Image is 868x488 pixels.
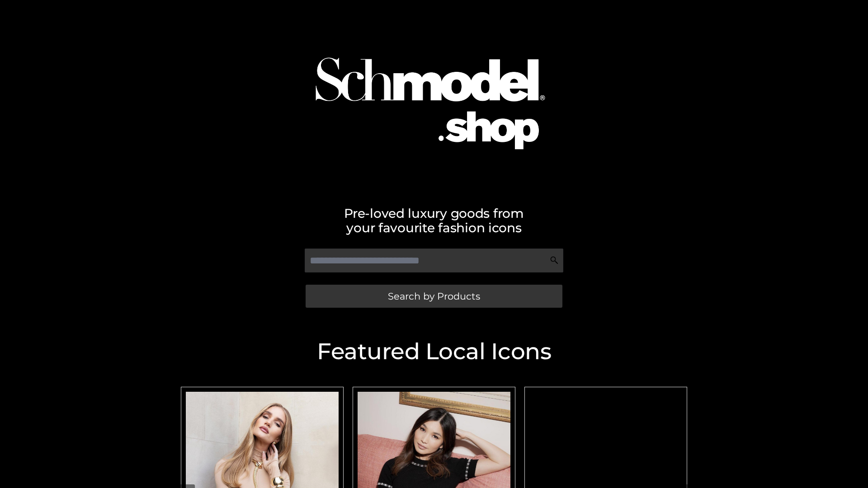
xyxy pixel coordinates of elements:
[550,256,559,265] img: Search Icon
[388,291,480,301] span: Search by Products
[306,285,562,308] a: Search by Products
[176,340,692,363] h2: Featured Local Icons​
[176,206,692,235] h2: Pre-loved luxury goods from your favourite fashion icons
